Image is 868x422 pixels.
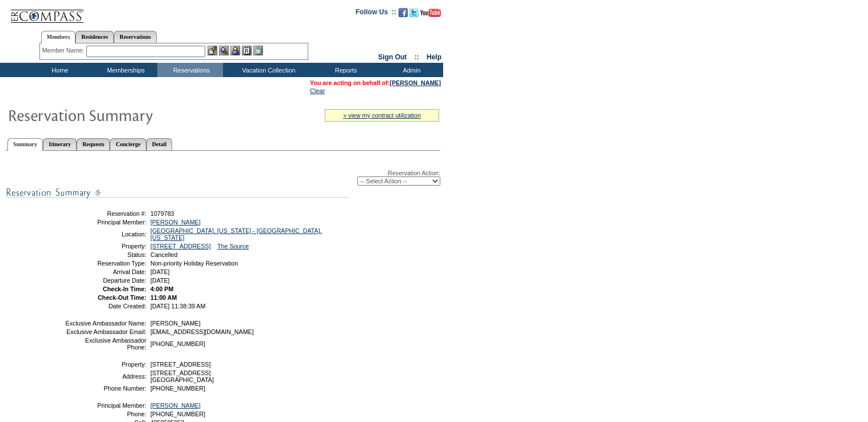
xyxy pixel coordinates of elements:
img: Reservaton Summary [7,103,236,126]
img: Become our fan on Facebook [399,8,408,17]
img: Impersonate [230,46,240,55]
span: [DATE] [150,277,170,284]
td: Reservation Type: [65,260,146,267]
span: [DATE] 11:38:39 AM [150,303,205,310]
td: Exclusive Ambassador Email: [65,328,146,335]
td: Address: [65,369,146,383]
td: Status: [65,251,146,258]
span: [PERSON_NAME] [150,320,201,327]
a: [PERSON_NAME] [390,79,441,86]
td: Memberships [91,63,157,77]
a: The Source [217,243,249,250]
a: [GEOGRAPHIC_DATA], [US_STATE] - [GEOGRAPHIC_DATA], [US_STATE] [150,227,322,241]
strong: Check-Out Time: [98,294,146,301]
span: [PHONE_NUMBER] [150,385,205,392]
span: [STREET_ADDRESS] [GEOGRAPHIC_DATA] [150,369,214,383]
td: Home [26,63,91,77]
a: Concierge [110,138,146,150]
a: Sign Out [378,53,407,61]
td: Reports [312,63,377,77]
a: [PERSON_NAME] [150,219,201,226]
td: Departure Date: [65,277,146,284]
span: Non-priority Holiday Reservation [150,260,238,267]
span: [DATE] [150,268,170,275]
td: Follow Us :: [356,7,396,21]
td: Property: [65,243,146,250]
span: [PHONE_NUMBER] [150,411,205,417]
td: Principal Member: [65,219,146,226]
div: Reservation Action: [6,170,440,186]
a: Itinerary [43,138,77,150]
td: Arrival Date: [65,268,146,275]
td: Admin [377,63,443,77]
td: Exclusive Ambassador Phone: [65,337,146,351]
a: Reservations [114,31,157,43]
a: Help [427,53,441,61]
td: Phone: [65,411,146,417]
strong: Check-In Time: [103,286,146,292]
td: Exclusive Ambassador Name: [65,320,146,327]
td: Reservation #: [65,210,146,217]
a: Requests [77,138,110,150]
a: Residences [75,31,114,43]
div: Member Name: [42,46,86,55]
td: Vacation Collection [223,63,312,77]
a: Follow us on Twitter [409,11,419,18]
span: [EMAIL_ADDRESS][DOMAIN_NAME] [150,328,254,335]
a: Become our fan on Facebook [399,11,408,18]
span: 11:00 AM [150,294,177,301]
td: Location: [65,227,146,241]
span: [STREET_ADDRESS] [150,361,210,368]
img: Follow us on Twitter [409,8,419,17]
td: Principal Member: [65,402,146,409]
td: Date Created: [65,303,146,310]
span: :: [415,53,419,61]
a: Clear [310,87,325,94]
a: Subscribe to our YouTube Channel [420,11,441,18]
a: » view my contract utilization [343,112,421,119]
img: b_edit.gif [208,46,217,55]
a: [PERSON_NAME] [150,402,201,409]
span: Cancelled [150,251,177,258]
img: b_calculator.gif [253,46,263,55]
img: Reservations [242,46,252,55]
td: Reservations [157,63,223,77]
a: [STREET_ADDRESS] [150,243,210,250]
a: Detail [146,138,173,150]
a: Members [41,31,76,43]
img: subTtlResSummary.gif [6,186,349,200]
td: Property: [65,361,146,368]
span: [PHONE_NUMBER] [150,340,205,347]
img: View [219,46,229,55]
td: Phone Number: [65,385,146,392]
span: 4:00 PM [150,286,173,292]
span: 1079783 [150,210,174,217]
img: Subscribe to our YouTube Channel [420,9,441,17]
span: You are acting on behalf of: [310,79,441,86]
a: Summary [7,138,43,151]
